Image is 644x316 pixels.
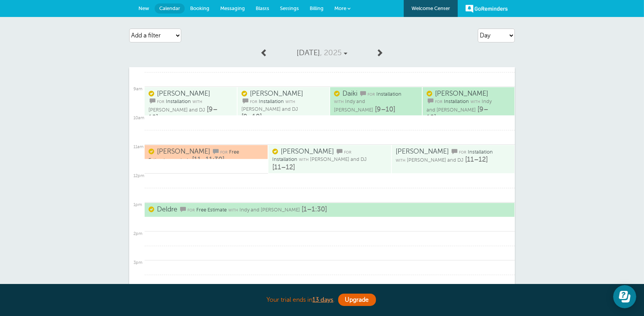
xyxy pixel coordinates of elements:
span: with [334,100,344,104]
a: [PERSON_NAME] for Installation with [PERSON_NAME] and DJ [11–12] [272,147,372,171]
span: [PERSON_NAME] [435,90,488,97]
span: This customer will get reminders via SMS/text for this appointment. (You can hide these icons und... [241,98,248,103]
span: [PERSON_NAME] [396,147,449,155]
span: [11–12] [465,155,488,163]
span: Free Estimate [196,207,227,213]
a: [PERSON_NAME] for Free Estimate with Indy [11–11:30] [148,147,248,157]
span: [DATE] [297,48,320,57]
span: Installation [259,99,284,104]
span: for [344,150,351,154]
a: Upgrade [338,294,376,306]
span: Installation [376,91,401,97]
span: This customer will get reminders via SMS/text for this appointment. (You can hide these icons und... [148,98,155,103]
span: for [459,150,466,154]
span: [PERSON_NAME] and DJ [407,157,464,163]
span: Daiki [342,90,357,97]
iframe: Resource center [613,285,636,308]
span: with [396,158,405,162]
div: 3pm [133,260,144,265]
div: 12pm [133,173,144,178]
span: This customer will get reminders via SMS/text for this appointment. (You can hide these icons und... [212,149,219,154]
span: Indy and [PERSON_NAME] [427,99,492,112]
span: This customer will get reminders via SMS/text for this appointment. (You can hide these icons und... [335,149,342,154]
span: [PERSON_NAME] and DJ [241,106,298,112]
span: [PERSON_NAME] [157,147,210,155]
span: New [138,5,149,11]
span: Confirmed. Changing the appointment date will unconfirm the appointment. [334,90,342,97]
span: Blasts [256,5,269,11]
span: Settings [280,5,299,11]
span: for [187,208,195,212]
a: [PERSON_NAME] for Installation with [PERSON_NAME] and DJ [11–12] [396,147,495,171]
span: Confirmed. Changing the appointment date will unconfirm the appointment. [427,90,434,97]
div: 1pm [133,202,144,207]
span: with [470,100,480,104]
a: 13 days [313,296,334,303]
span: Installation [272,157,297,162]
span: with [228,208,238,212]
span: [9–10] [148,105,217,121]
span: Installation [166,99,191,104]
span: with [169,158,179,162]
span: Installation [468,149,493,155]
a: [PERSON_NAME] for Installation with [PERSON_NAME] and DJ [9–10] [241,90,310,113]
span: with [192,100,202,104]
span: Confirmed. Changing the appointment date will unconfirm the appointment. [148,206,156,213]
a: Calendar [155,3,185,14]
span: , 2025 [320,48,342,57]
a: Deldre for Free Estimate with Indy and [PERSON_NAME] [1–1:30] [148,205,495,215]
span: Confirmed. Changing the appointment date will unconfirm the appointment. [241,90,249,97]
span: with [299,157,309,162]
div: Your trial ends in . [129,292,515,308]
a: Daiki for Installation with Indy and [PERSON_NAME] [9–10] [334,90,403,113]
span: [11–11:30] [192,155,224,163]
span: [PERSON_NAME] and DJ [310,157,367,162]
span: Indy [180,157,191,163]
span: [9–10] [241,113,262,120]
span: [9–10] [427,105,488,121]
span: More [334,5,346,11]
span: Messaging [220,5,245,11]
span: Confirmed. Changing the appointment date will unconfirm the appointment. [148,148,156,155]
a: [DATE], 2025 [272,44,372,61]
div: 9am [133,86,144,91]
span: [PERSON_NAME] [157,90,210,97]
div: 2pm [133,231,144,236]
span: Installation [444,99,469,104]
span: for [157,100,164,104]
span: Indy and [PERSON_NAME] [334,99,373,112]
a: [PERSON_NAME] for Installation with Indy and [PERSON_NAME] [9–10] [427,90,495,113]
span: Booking [190,5,209,11]
a: [PERSON_NAME] for Installation with [PERSON_NAME] and DJ [9–10] [148,90,217,113]
span: Confirmed. Changing the appointment date will unconfirm the appointment. [148,90,156,97]
span: [PERSON_NAME] [281,147,334,155]
div: 11am [133,144,144,149]
span: This customer will get reminders via SMS/text for this appointment. (You can hide these icons und... [427,98,433,103]
span: with [285,100,295,104]
span: Deldre [157,205,177,213]
span: for [250,100,257,104]
span: [1–1:30] [302,205,327,213]
div: 10am [133,115,144,120]
span: Indy and [PERSON_NAME] [239,207,300,213]
span: [PERSON_NAME] [250,90,303,97]
span: This customer will get reminders via SMS/text for this appointment. (You can hide these icons und... [359,91,366,96]
span: [11–12] [272,163,295,171]
span: [9–10] [375,105,395,113]
span: [PERSON_NAME] and DJ [148,107,205,113]
span: This customer will get reminders via SMS/text for this appointment. (You can hide these icons und... [450,149,457,154]
span: This customer will get reminders via SMS/text for this appointment. (You can hide these icons und... [179,206,186,211]
span: for [435,100,442,104]
span: Calendar [159,5,180,11]
span: for [220,150,228,154]
span: for [368,92,375,96]
span: Confirmed. Changing the appointment date will unconfirm the appointment. [272,148,280,155]
span: Billing [310,5,324,11]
